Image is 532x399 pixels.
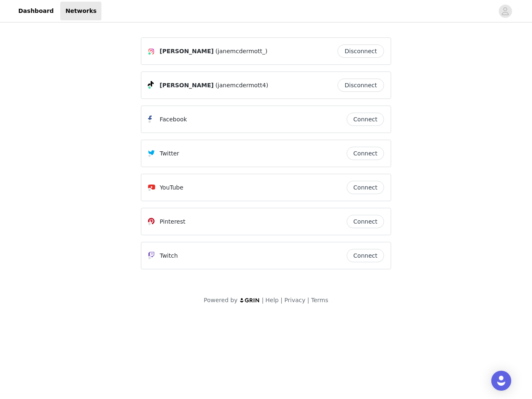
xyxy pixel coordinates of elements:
[491,371,511,391] div: Open Intercom Messenger
[13,2,59,20] a: Dashboard
[160,149,179,158] p: Twitter
[215,47,267,56] span: (janemcdermott_)
[337,44,384,58] button: Disconnect
[204,297,237,303] span: Powered by
[160,217,185,226] p: Pinterest
[284,297,305,303] a: Privacy
[160,81,214,90] span: [PERSON_NAME]
[160,251,178,260] p: Twitch
[347,147,384,160] button: Connect
[239,298,260,303] img: logo
[311,297,328,303] a: Terms
[347,113,384,126] button: Connect
[347,215,384,228] button: Connect
[148,48,155,55] img: Instagram Icon
[347,249,384,262] button: Connect
[215,81,268,90] span: (janemcdermott4)
[262,297,264,303] span: |
[307,297,309,303] span: |
[160,115,187,124] p: Facebook
[60,2,101,20] a: Networks
[337,79,384,92] button: Disconnect
[160,183,183,192] p: YouTube
[281,297,283,303] span: |
[347,181,384,194] button: Connect
[501,5,509,18] div: avatar
[266,297,279,303] a: Help
[160,47,214,56] span: [PERSON_NAME]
